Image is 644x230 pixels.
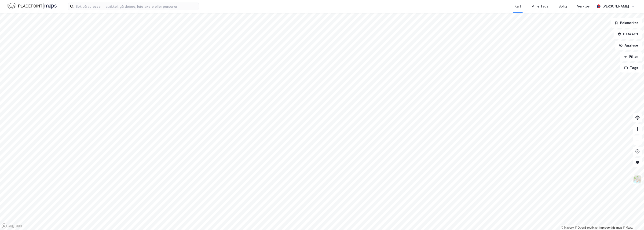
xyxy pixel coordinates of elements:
[531,4,548,9] div: Mine Tags
[599,226,622,229] a: Improve this map
[620,52,642,61] button: Filter
[7,2,57,10] img: logo.f888ab2527a4732fd821a326f86c7f29.svg
[614,29,642,39] button: Datasett
[621,208,644,230] div: Kontrollprogram for chat
[611,18,642,28] button: Bokmerker
[602,4,629,9] div: [PERSON_NAME]
[515,4,521,9] div: Kart
[633,175,642,184] img: Z
[561,226,574,229] a: Mapbox
[577,4,590,9] div: Verktøy
[74,3,199,10] input: Søk på adresse, matrikkel, gårdeiere, leietakere eller personer
[621,208,644,230] iframe: Chat Widget
[620,63,642,73] button: Tags
[1,223,22,229] a: Mapbox homepage
[575,226,598,229] a: OpenStreetMap
[559,4,567,9] div: Bolig
[615,41,642,50] button: Analyse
